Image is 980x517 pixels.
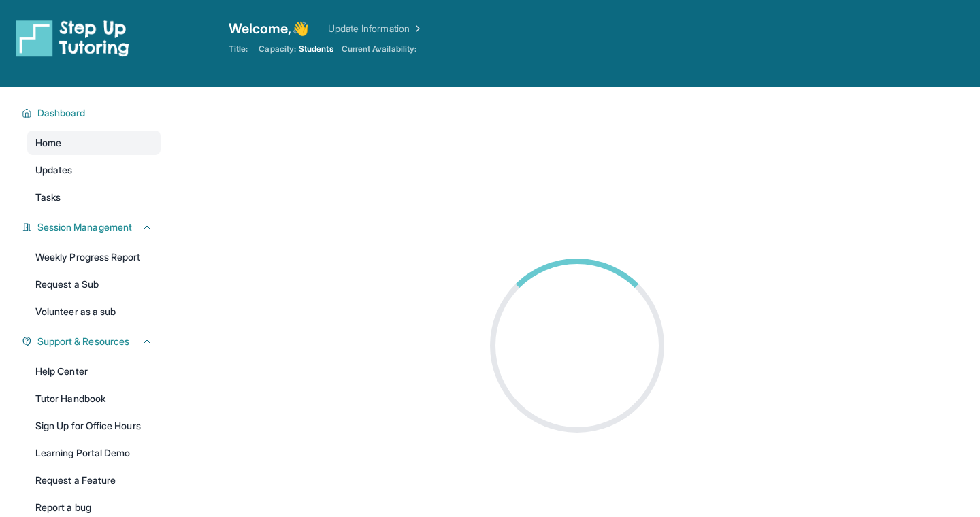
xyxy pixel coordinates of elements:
[16,19,129,57] img: logo
[27,414,161,438] a: Sign Up for Office Hours
[27,299,161,324] a: Volunteer as a sub
[35,190,61,204] span: Tasks
[27,272,161,297] a: Request a Sub
[32,106,152,120] button: Dashboard
[27,185,161,210] a: Tasks
[342,44,416,54] span: Current Availability:
[328,22,423,35] a: Update Information
[37,106,86,120] span: Dashboard
[32,335,152,348] button: Support & Resources
[259,44,296,54] span: Capacity:
[229,19,309,38] span: Welcome, 👋
[27,359,161,384] a: Help Center
[27,468,161,493] a: Request a Feature
[32,220,152,234] button: Session Management
[35,136,61,150] span: Home
[410,22,423,35] img: Chevron Right
[37,335,129,348] span: Support & Resources
[35,163,73,177] span: Updates
[299,44,333,54] span: Students
[27,158,161,182] a: Updates
[37,220,132,234] span: Session Management
[229,44,248,54] span: Title:
[27,386,161,411] a: Tutor Handbook
[27,245,161,269] a: Weekly Progress Report
[27,131,161,155] a: Home
[27,441,161,465] a: Learning Portal Demo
